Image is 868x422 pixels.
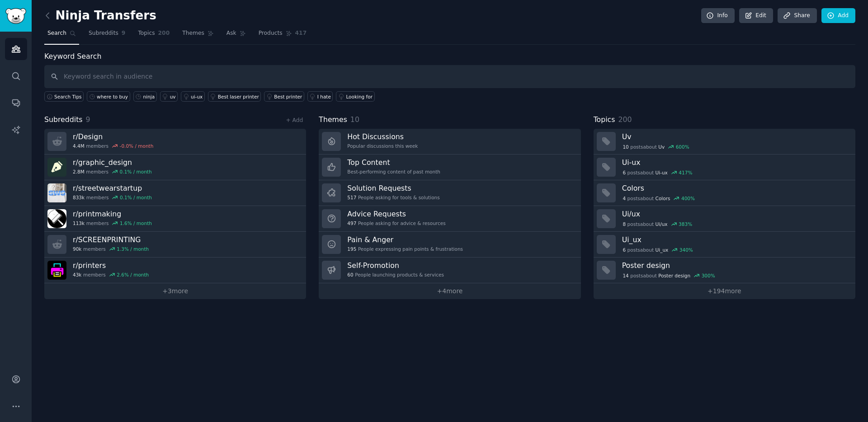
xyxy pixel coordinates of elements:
span: Topics [138,29,155,38]
a: Edit [739,8,773,23]
img: printers [47,261,66,280]
span: 2.8M [73,169,85,175]
a: +4more [319,283,580,299]
a: Best laser printer [208,91,261,102]
span: Products [259,29,283,38]
h3: Top Content [347,158,440,167]
a: Poster design14postsaboutPoster design300% [594,258,855,283]
span: Themes [319,114,347,126]
div: post s about [622,143,690,151]
span: 4.4M [73,143,85,149]
div: 400 % [681,195,695,202]
div: People expressing pain points & frustrations [347,246,463,252]
a: Pain & Anger195People expressing pain points & frustrations [319,232,580,258]
a: + Add [286,117,303,123]
button: Search Tips [44,91,84,102]
img: GummySearch logo [5,8,26,24]
span: Subreddits [89,29,118,38]
span: 517 [347,194,356,201]
h3: Uv [622,132,849,141]
div: post s about [622,169,693,177]
div: Popular discussions this week [347,143,418,149]
a: Subreddits9 [85,26,128,45]
span: 8 [623,221,626,227]
a: Search [44,26,79,45]
a: Looking for [336,91,374,102]
div: Best printer [274,94,302,100]
span: Search Tips [54,94,82,100]
span: Colors [656,195,670,202]
a: Products417 [255,26,310,45]
div: 1.6 % / month [120,220,152,226]
img: graphic_design [47,158,66,177]
span: 113k [73,220,85,226]
div: 0.1 % / month [120,194,152,201]
div: members [73,272,149,278]
a: ui-ux [181,91,205,102]
span: 90k [73,246,81,252]
h2: Ninja Transfers [44,9,156,23]
div: 1.3 % / month [117,246,149,252]
div: Looking for [346,94,373,100]
span: Ui_ux [656,247,669,253]
div: uv [170,94,176,100]
span: Ui/ux [656,221,668,227]
div: post s about [622,220,693,228]
h3: Pain & Anger [347,235,463,244]
div: ninja [143,94,155,100]
span: 195 [347,246,356,252]
a: r/streetwearstartup833kmembers0.1% / month [44,180,306,206]
h3: Ui-ux [622,158,849,167]
h3: r/ graphic_design [73,158,152,167]
h3: Solution Requests [347,183,439,193]
span: 10 [623,144,628,150]
a: Self-Promotion60People launching products & services [319,258,580,283]
span: Poster design [658,272,690,279]
h3: Colors [622,183,849,193]
img: streetwearstartup [47,183,66,202]
div: 340 % [679,247,693,253]
a: Ask [223,26,249,45]
a: Topics200 [135,26,173,45]
span: Subreddits [44,114,83,126]
div: members [73,246,149,252]
h3: Hot Discussions [347,132,418,141]
a: Themes [179,26,217,45]
div: Best-performing content of past month [347,169,440,175]
h3: r/ printers [73,261,149,270]
h3: Ui_ux [622,235,849,244]
h3: r/ Design [73,132,153,141]
span: 10 [350,115,359,124]
div: post s about [622,194,696,202]
span: 9 [122,29,126,38]
a: Advice Requests497People asking for advice & resources [319,206,580,232]
div: Best laser printer [218,94,259,100]
div: -0.0 % / month [120,143,154,149]
span: Themes [182,29,204,38]
a: Solution Requests517People asking for tools & solutions [319,180,580,206]
img: printmaking [47,209,66,228]
a: Hot DiscussionsPopular discussions this week [319,129,580,155]
span: 200 [618,115,632,124]
div: 383 % [679,221,692,227]
a: ninja [133,91,157,102]
div: 300 % [702,272,715,279]
div: members [73,220,152,226]
span: 200 [158,29,170,38]
div: members [73,143,153,149]
div: 600 % [676,144,689,150]
div: 0.1 % / month [120,169,152,175]
a: Share [778,8,816,23]
a: +194more [594,283,855,299]
a: Best printer [264,91,304,102]
h3: r/ streetwearstartup [73,183,152,193]
div: People asking for tools & solutions [347,194,439,201]
span: 4 [623,195,626,202]
span: 417 [295,29,307,38]
div: post s about [622,246,694,254]
div: 417 % [679,169,692,176]
span: Uv [658,144,665,150]
div: 2.6 % / month [117,272,149,278]
a: r/Design4.4Mmembers-0.0% / month [44,129,306,155]
label: Keyword Search [44,52,101,61]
